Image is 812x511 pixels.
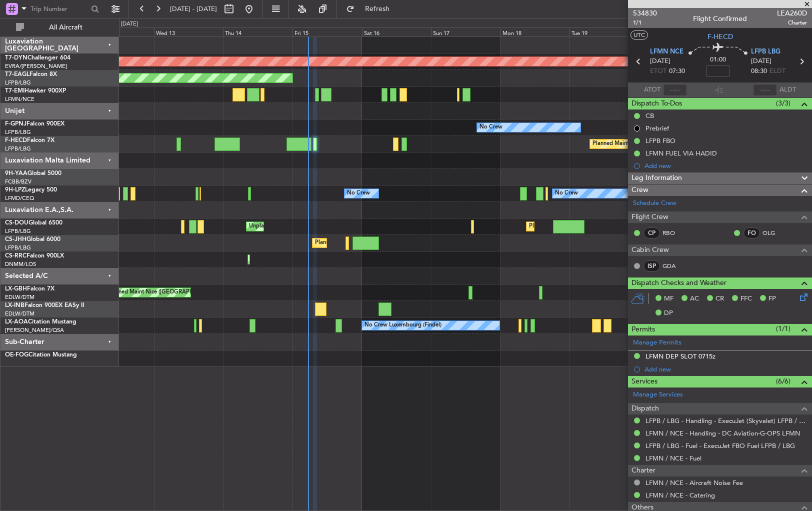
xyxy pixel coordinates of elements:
[631,244,669,256] span: Cabin Crew
[715,294,724,304] span: CR
[645,352,715,360] div: LFMN DEP SLOT 0715z
[643,260,660,271] div: ISP
[5,286,27,292] span: LX-GBH
[107,285,219,300] div: Planned Maint Nice ([GEOGRAPHIC_DATA])
[707,31,733,42] span: F-HECD
[693,13,747,24] div: Flight Confirmed
[645,491,715,499] a: LFMN / NCE - Catering
[529,219,686,234] div: Planned Maint [GEOGRAPHIC_DATA] ([GEOGRAPHIC_DATA])
[5,286,54,292] a: LX-GBHFalcon 7X
[5,79,31,86] a: LFPB/LBG
[5,88,66,94] a: T7-EMIHawker 900XP
[645,111,654,120] div: CB
[769,66,785,76] span: ELDT
[170,4,217,13] span: [DATE] - [DATE]
[631,211,668,223] span: Flight Crew
[5,55,70,61] a: T7-DYNChallenger 604
[630,30,648,39] button: UTC
[633,338,681,348] a: Manage Permits
[645,454,701,462] a: LFMN / NCE - Fuel
[631,465,655,476] span: Charter
[5,220,28,226] span: CS-DOU
[5,319,76,325] a: LX-AOACitation Mustang
[650,66,666,76] span: ETOT
[362,27,431,36] div: Sat 16
[5,326,64,334] a: [PERSON_NAME]/QSA
[779,85,796,95] span: ALDT
[762,228,785,237] a: OLG
[5,170,27,176] span: 9H-YAA
[364,318,441,333] div: No Crew Luxembourg (Findel)
[5,253,26,259] span: CS-RRC
[751,56,771,66] span: [DATE]
[5,302,24,308] span: LX-INB
[592,136,750,151] div: Planned Maint [GEOGRAPHIC_DATA] ([GEOGRAPHIC_DATA])
[645,136,675,145] div: LFPB FBO
[84,27,154,36] div: Tue 12
[669,66,685,76] span: 07:30
[650,47,683,57] span: LFMN NCE
[5,137,27,143] span: F-HECD
[650,56,670,66] span: [DATE]
[5,178,31,185] a: FCBB/BZV
[26,24,105,31] span: All Aircraft
[710,55,726,65] span: 01:00
[223,27,292,36] div: Thu 14
[356,5,398,12] span: Refresh
[631,324,655,335] span: Permits
[644,85,660,95] span: ATOT
[569,27,639,36] div: Tue 19
[776,323,790,334] span: (1/1)
[5,170,61,176] a: 9H-YAAGlobal 5000
[5,236,26,242] span: CS-JHH
[633,18,657,27] span: 1/1
[631,184,648,196] span: Crew
[776,376,790,386] span: (6/6)
[777,18,807,27] span: Charter
[645,149,717,157] div: LFMN FUEL VIA HADID
[5,71,29,77] span: T7-EAGL
[633,8,657,18] span: 534830
[645,124,669,132] div: Prebrief
[751,66,767,76] span: 08:30
[5,319,28,325] span: LX-AOA
[631,277,726,289] span: Dispatch Checks and Weather
[121,20,138,28] div: [DATE]
[341,1,401,17] button: Refresh
[631,376,657,387] span: Services
[5,121,64,127] a: F-GPNJFalcon 900EX
[249,219,413,234] div: Unplanned Maint [GEOGRAPHIC_DATA] ([GEOGRAPHIC_DATA])
[768,294,776,304] span: FP
[292,27,362,36] div: Fri 15
[5,121,26,127] span: F-GPNJ
[663,84,687,96] input: --:--
[5,352,28,358] span: OE-FOG
[5,260,36,268] a: DNMM/LOS
[5,71,57,77] a: T7-EAGLFalcon 8X
[5,62,67,70] a: EVRA/[PERSON_NAME]
[5,145,31,152] a: LFPB/LBG
[644,365,807,373] div: Add new
[5,137,54,143] a: F-HECDFalcon 7X
[643,227,660,238] div: CP
[154,27,223,36] div: Wed 13
[5,55,27,61] span: T7-DYN
[5,88,24,94] span: T7-EMI
[5,253,64,259] a: CS-RRCFalcon 900LX
[11,19,108,35] button: All Aircraft
[645,478,743,487] a: LFMN / NCE - Aircraft Noise Fee
[645,429,800,437] a: LFMN / NCE - Handling - DC Aviation-G-OPS LFMN
[5,128,31,136] a: LFPB/LBG
[5,293,34,301] a: EDLW/DTM
[5,244,31,251] a: LFPB/LBG
[5,95,34,103] a: LFMN/NCE
[645,416,807,425] a: LFPB / LBG - Handling - ExecuJet (Skyvalet) LFPB / LBG
[740,294,752,304] span: FFC
[631,172,682,184] span: Leg Information
[664,308,673,318] span: DP
[631,403,659,414] span: Dispatch
[633,198,676,208] a: Schedule Crew
[315,235,472,250] div: Planned Maint [GEOGRAPHIC_DATA] ([GEOGRAPHIC_DATA])
[776,98,790,108] span: (3/3)
[5,187,57,193] a: 9H-LPZLegacy 500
